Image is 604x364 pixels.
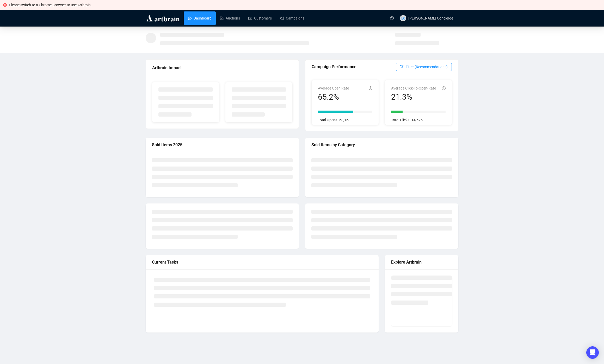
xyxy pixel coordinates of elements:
[220,11,240,25] a: Auctions
[411,118,423,122] span: 14,525
[390,16,394,20] span: question-circle
[396,63,452,71] button: Filter (Recommendations)
[318,118,337,122] span: Total Opens
[188,11,212,25] a: Dashboard
[311,142,452,148] div: Sold Items by Category
[391,86,436,90] span: Average Click-To-Open-Rate
[312,63,396,70] div: Campaign Performance
[152,259,372,265] div: Current Tasks
[391,92,436,102] div: 21.3%
[408,16,453,20] span: [PERSON_NAME] Concierge
[3,3,7,7] span: close-circle
[152,65,292,71] div: Artbrain Impact
[248,11,272,25] a: Customers
[387,10,397,26] a: question-circle
[442,86,446,90] span: info-circle
[586,346,599,359] div: Open Intercom Messenger
[406,64,448,70] span: Filter (Recommendations)
[9,2,601,8] div: Please switch to a Chrome Browser to use Artbrain.
[152,142,293,148] div: Sold Items 2025
[400,65,404,68] span: filter
[318,86,349,90] span: Average Open Rate
[391,118,409,122] span: Total Clicks
[369,86,372,90] span: info-circle
[146,14,181,22] img: logo
[318,92,349,102] div: 65.2%
[391,259,452,265] div: Explore Artbrain
[401,15,405,21] span: LC
[280,11,304,25] a: Campaigns
[339,118,350,122] span: 58,158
